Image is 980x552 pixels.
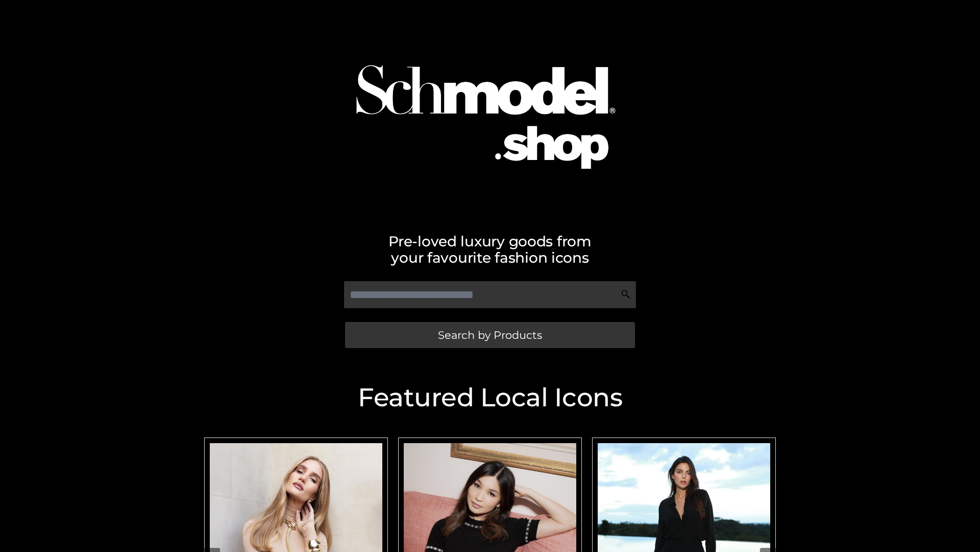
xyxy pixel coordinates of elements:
img: Search Icon [621,289,631,300]
h2: Featured Local Icons​ [199,385,781,410]
h2: Pre-loved luxury goods from your favourite fashion icons [199,233,781,266]
span: Search by Products [438,330,542,340]
a: Search by Products [345,322,635,348]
